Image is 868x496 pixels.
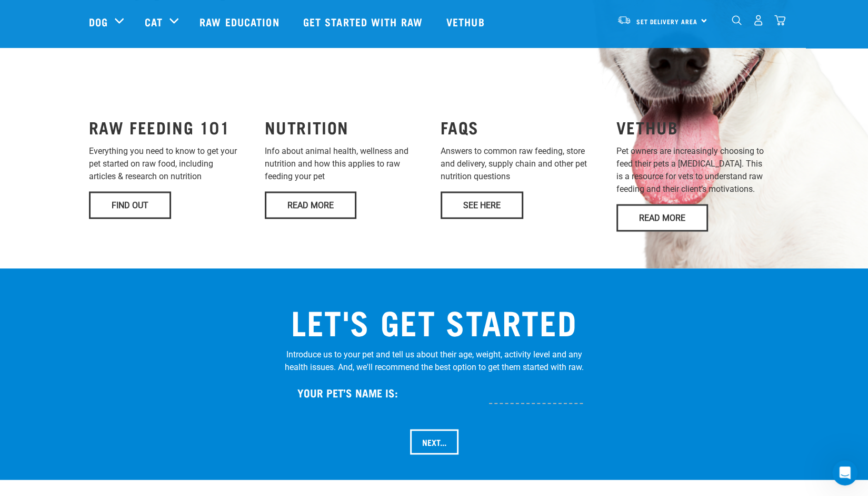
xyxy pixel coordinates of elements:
a: Vethub [436,1,498,43]
a: Read More [616,204,708,231]
a: Raw Education [189,1,292,43]
input: Next... [410,429,458,454]
img: van-moving.png [617,15,631,25]
a: Cat [145,14,163,30]
p: Answers to common raw feeding, store and delivery, supply chain and other pet nutrition questions [441,145,604,183]
h3: VETHUB [616,118,780,137]
p: Everything you need to know to get your pet started on raw food, including articles & research on... [89,145,252,183]
h4: Your Pet’s name is: [297,386,398,398]
img: home-icon-1@2x.png [732,15,742,25]
h3: RAW FEEDING 101 [89,118,252,137]
span: Set Delivery Area [636,20,697,23]
p: Introduce us to your pet and tell us about their age, weight, activity level and any health issue... [285,348,584,374]
p: Info about animal health, wellness and nutrition and how this applies to raw feeding your pet [265,145,428,183]
img: home-icon@2x.png [774,15,785,26]
a: Read More [265,191,356,219]
h3: NUTRITION [265,118,428,137]
a: Get started with Raw [293,1,436,43]
h3: FAQS [441,118,604,137]
a: See Here [441,191,523,219]
a: Find Out [89,191,171,219]
h2: LET'S GET STARTED [285,302,584,340]
a: Dog [89,14,108,30]
p: Pet owners are increasingly choosing to feed their pets a [MEDICAL_DATA]. This is a resource for ... [616,145,780,196]
iframe: Intercom live chat [832,460,857,485]
img: user.png [753,15,764,26]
